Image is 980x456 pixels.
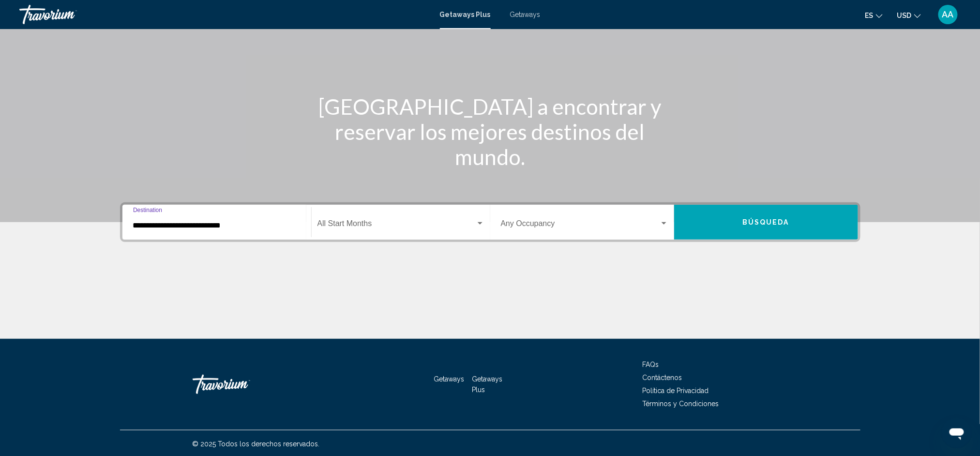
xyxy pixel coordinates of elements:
a: Getaways [434,375,465,383]
button: Búsqueda [674,205,858,240]
button: Change language [865,8,883,22]
button: Change currency [897,8,921,22]
span: AA [942,10,954,19]
span: Búsqueda [742,219,789,227]
a: Términos y Condiciones [643,400,719,408]
a: Getaways [510,11,541,18]
a: Política de Privacidad [643,387,709,395]
a: Travorium [193,370,289,399]
div: Search widget [122,205,858,240]
a: FAQs [643,361,659,368]
a: Getaways Plus [472,375,502,394]
a: Contáctenos [643,374,682,381]
a: Travorium [19,5,430,24]
span: es [865,12,874,19]
h1: [GEOGRAPHIC_DATA] a encontrar y reservar los mejores destinos del mundo. [309,94,672,169]
button: User Menu [935,4,961,25]
span: USD [897,12,912,19]
span: © 2025 Todos los derechos reservados. [193,440,320,448]
a: Getaways Plus [440,11,491,18]
iframe: Botón para iniciar la ventana de mensajería [941,417,972,448]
